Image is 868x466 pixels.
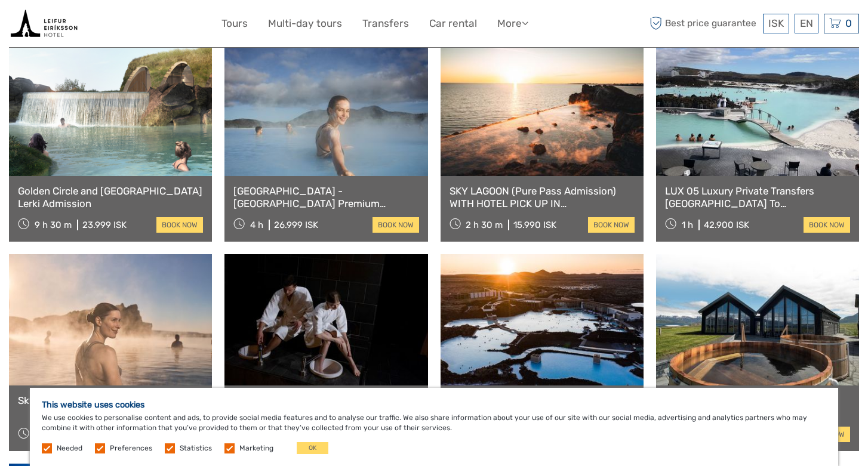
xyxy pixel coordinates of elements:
span: Best price guarantee [647,14,760,33]
a: book now [804,217,850,233]
label: Needed [57,443,82,453]
a: Car rental [429,15,477,32]
a: book now [373,217,419,233]
a: LUX 05 Luxury Private Transfers [GEOGRAPHIC_DATA] To [GEOGRAPHIC_DATA] [665,185,850,209]
div: 42.900 ISK [704,220,749,230]
button: OK [297,442,328,454]
div: 26.999 ISK [274,220,318,230]
a: Transfers [362,15,409,32]
img: Book tours and activities with live availability from the tour operators in Iceland that we have ... [9,9,79,38]
span: 0 [844,17,854,29]
h5: This website uses cookies [42,400,826,410]
span: 1 h [682,220,693,230]
div: 23.999 ISK [82,220,127,230]
a: Tours [221,15,248,32]
span: 2 h 30 m [466,220,503,230]
div: EN [795,14,818,33]
label: Preferences [110,443,152,453]
label: Statistics [180,443,212,453]
span: 4 h [250,220,263,230]
a: [GEOGRAPHIC_DATA] - [GEOGRAPHIC_DATA] Premium including admission [233,185,418,209]
a: Multi-day tours [268,15,342,32]
a: SKY LAGOON (Pure Pass Admission) WITH HOTEL PICK UP IN [GEOGRAPHIC_DATA] [450,185,635,209]
label: Marketing [239,443,273,453]
a: More [497,15,528,32]
button: Open LiveChat chat widget [137,18,152,33]
a: book now [156,217,203,233]
a: Golden Circle and [GEOGRAPHIC_DATA] Lerki Admission [18,185,203,209]
div: 15.990 ISK [513,220,556,230]
span: ISK [768,17,784,29]
a: Sky Lagoon Sér Pass [18,394,203,406]
a: book now [588,217,635,233]
p: We're away right now. Please check back later! [17,21,135,30]
span: 9 h 30 m [35,220,72,230]
div: We use cookies to personalise content and ads, to provide social media features and to analyse ou... [30,388,838,466]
